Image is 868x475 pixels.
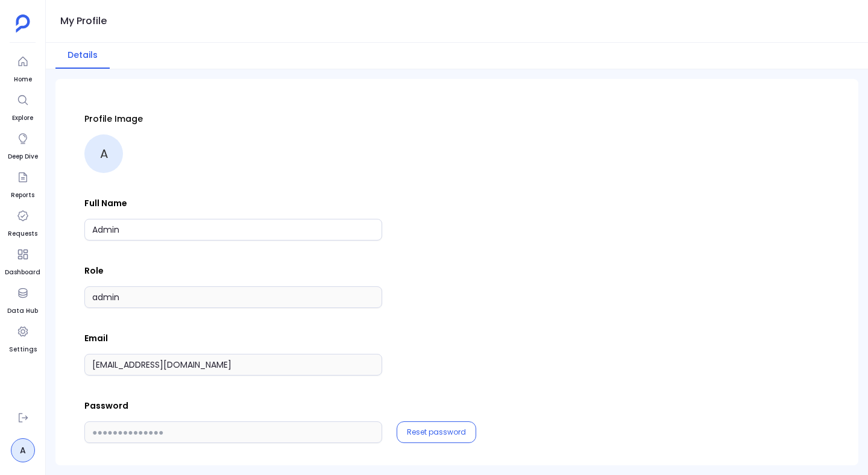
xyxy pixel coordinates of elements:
[8,152,38,162] span: Deep Dive
[8,128,38,162] a: Deep Dive
[9,345,37,354] span: Settings
[8,229,37,239] span: Requests
[84,219,382,241] input: Full Name
[11,166,34,200] a: Reports
[7,306,38,316] span: Data Hub
[9,321,37,354] a: Settings
[84,286,382,308] input: Role
[407,427,466,437] button: Reset password
[55,43,110,69] button: Details
[12,113,34,123] span: Explore
[84,421,382,443] input: ●●●●●●●●●●●●●●
[84,354,382,376] input: Email
[11,438,35,462] a: A
[84,113,829,125] p: Profile Image
[5,244,40,277] a: Dashboard
[84,332,829,344] p: Email
[8,205,37,239] a: Requests
[60,13,107,30] h1: My Profile
[12,51,34,84] a: Home
[16,14,30,33] img: petavue logo
[84,197,829,209] p: Full Name
[84,265,829,277] p: Role
[11,190,34,200] span: Reports
[84,134,123,173] div: A
[12,75,34,84] span: Home
[84,400,829,412] p: Password
[12,89,34,123] a: Explore
[5,268,40,277] span: Dashboard
[7,282,38,316] a: Data Hub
